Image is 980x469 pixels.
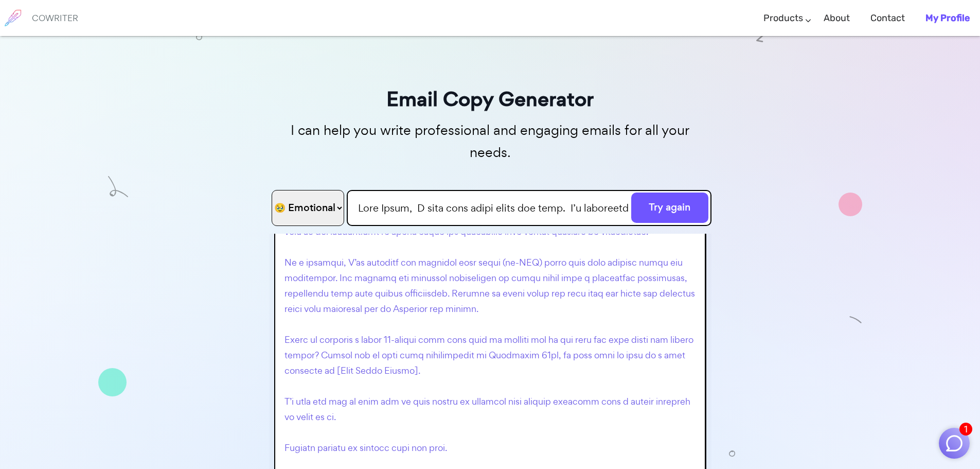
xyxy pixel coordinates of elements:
a: Contact [870,3,905,33]
button: Try again [631,193,708,223]
input: What's the email about? (name, subject, action, etc) [347,190,711,226]
a: About [824,3,850,33]
h3: Email Copy Generator [269,83,711,115]
h6: COWRITER [32,13,78,23]
img: shape [108,177,128,198]
img: shape [756,34,764,42]
span: 1 [959,423,972,436]
img: Close chat [945,433,964,453]
img: shape [196,34,202,40]
p: I can help you write professional and engaging emails for all your needs. [269,119,711,164]
img: shape [729,450,735,457]
img: shape [839,193,862,216]
a: My Profile [925,3,970,33]
img: shape [849,314,862,326]
button: 1 [939,428,970,459]
b: My Profile [925,12,970,24]
a: Products [763,3,803,33]
img: shape [98,368,127,396]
